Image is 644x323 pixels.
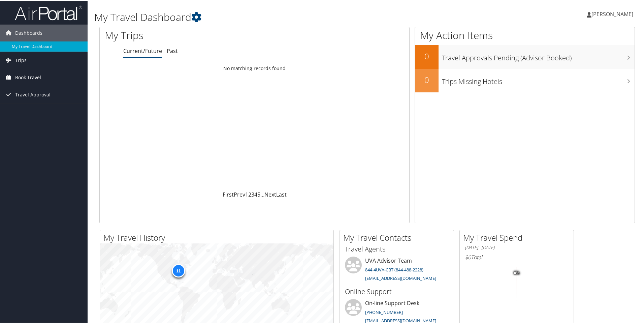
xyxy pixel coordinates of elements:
li: UVA Advisor Team [342,256,452,284]
tspan: 0% [514,270,519,274]
a: [PERSON_NAME] [587,3,640,24]
h3: Travel Agents [345,244,449,253]
span: Book Travel [15,68,41,85]
a: Current/Future [123,47,162,54]
h6: [DATE] - [DATE] [465,244,569,250]
a: 3 [251,190,254,198]
span: Travel Approval [15,86,51,102]
h3: Travel Approvals Pending (Advisor Booked) [442,49,635,62]
span: [PERSON_NAME] [591,10,633,17]
h1: My Trips [105,28,275,42]
h2: 0 [415,74,439,85]
h2: My Travel Spend [463,231,574,243]
span: $0 [465,253,471,260]
span: … [260,190,264,198]
h3: Online Support [345,286,449,296]
h6: Total [465,253,569,260]
span: Dashboards [15,24,42,41]
img: airportal-logo.png [15,4,82,20]
a: 0Trips Missing Hotels [415,68,635,92]
a: Last [276,190,287,198]
a: [PHONE_NUMBER] [365,309,403,315]
a: Past [167,47,178,54]
a: 2 [248,190,251,198]
a: 0Travel Approvals Pending (Advisor Booked) [415,45,635,68]
a: Prev [234,190,245,198]
a: 1 [245,190,248,198]
h2: My Travel History [103,231,333,243]
a: 844-4UVA-CBT (844-488-2228) [365,266,423,272]
a: [EMAIL_ADDRESS][DOMAIN_NAME] [365,274,436,281]
a: First [223,190,234,198]
a: 5 [257,190,260,198]
a: 4 [254,190,257,198]
h1: My Action Items [415,28,635,42]
div: 11 [171,263,185,277]
a: Next [264,190,276,198]
h3: Trips Missing Hotels [442,73,635,86]
span: Trips [15,51,27,68]
td: No matching records found [100,62,409,74]
h2: 0 [415,50,439,61]
h1: My Travel Dashboard [94,9,458,24]
h2: My Travel Contacts [343,231,454,243]
a: [EMAIL_ADDRESS][DOMAIN_NAME] [365,317,436,323]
